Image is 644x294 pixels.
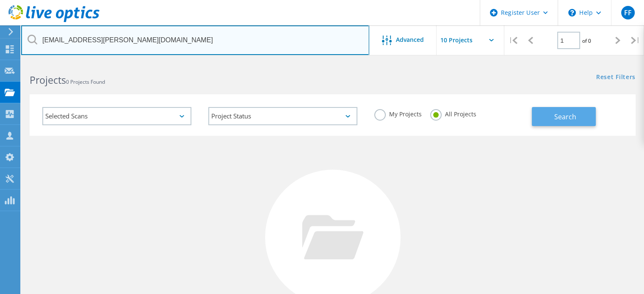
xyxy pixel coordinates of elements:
[627,25,644,55] div: |
[554,112,576,121] span: Search
[430,109,476,117] label: All Projects
[30,73,66,87] b: Projects
[624,9,631,16] span: FF
[596,74,636,81] a: Reset Filters
[396,37,424,43] span: Advanced
[582,37,591,44] span: of 0
[42,107,191,125] div: Selected Scans
[66,78,105,85] span: 0 Projects Found
[208,107,357,125] div: Project Status
[532,107,596,126] button: Search
[21,25,369,55] input: Search projects by name, owner, ID, company, etc
[374,109,422,117] label: My Projects
[568,9,576,16] svg: \n
[504,25,522,55] div: |
[8,18,100,24] a: Live Optics Dashboard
